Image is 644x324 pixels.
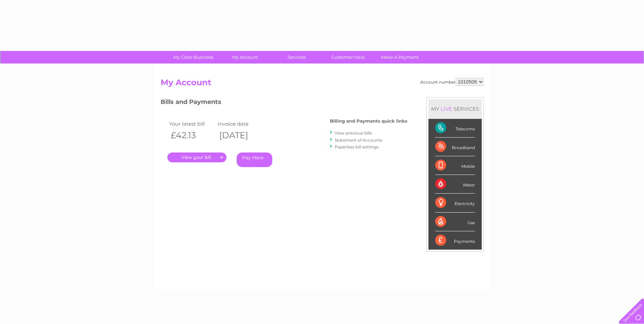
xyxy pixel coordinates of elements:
div: Gas [435,213,475,231]
td: Your latest bill [167,119,216,128]
div: Payments [435,231,475,250]
h2: My Account [161,78,484,91]
div: Account number [420,78,484,86]
a: View previous bills [335,130,372,136]
div: Electricity [435,194,475,212]
div: Broadband [435,138,475,156]
a: Statement of Accounts [335,138,382,143]
a: Pay Here [237,152,272,167]
h4: Billing and Payments quick links [330,119,407,124]
div: Telecoms [435,119,475,138]
a: Paperless bill settings [335,144,379,149]
h3: Bills and Payments [161,97,407,109]
a: Services [269,51,325,64]
td: Invoice date [216,119,265,128]
a: My Account [217,51,273,64]
a: . [167,152,226,162]
div: Mobile [435,156,475,175]
a: My Clear Business [165,51,221,64]
a: Make A Payment [372,51,428,64]
div: Water [435,175,475,194]
th: [DATE] [216,128,265,142]
th: £42.13 [167,128,216,142]
div: LIVE [439,106,454,112]
a: Customer Help [320,51,376,64]
div: MY SERVICES [428,99,482,119]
